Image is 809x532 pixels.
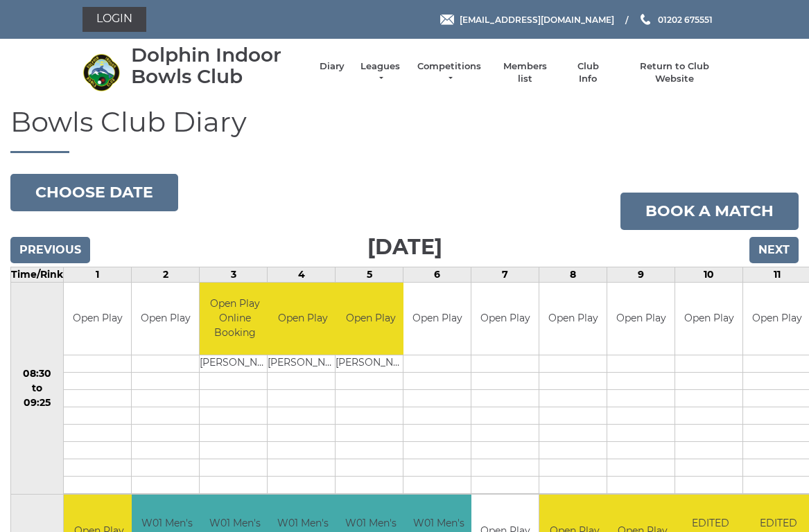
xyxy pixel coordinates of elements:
td: 8 [539,267,607,282]
td: Open Play [132,283,199,355]
a: Phone us 01202 675551 [638,13,713,26]
h1: Bowls Club Diary [10,107,799,153]
td: Open Play Online Booking [200,283,270,355]
img: Phone us [641,14,650,25]
td: Open Play [336,283,406,355]
a: Login [82,7,146,32]
a: Leagues [358,60,402,85]
span: [EMAIL_ADDRESS][DOMAIN_NAME] [460,14,614,24]
div: Dolphin Indoor Bowls Club [131,44,306,87]
td: 7 [471,267,539,282]
a: Email [EMAIL_ADDRESS][DOMAIN_NAME] [440,13,614,26]
a: Diary [320,60,345,73]
td: Open Play [539,283,607,355]
a: Members list [496,60,554,85]
td: [PERSON_NAME] [336,355,406,373]
td: 4 [268,267,336,282]
td: 08:30 to 09:25 [11,282,64,495]
a: Book a match [620,193,799,230]
input: Next [749,237,799,263]
td: Time/Rink [11,267,64,282]
input: Previous [10,237,90,263]
img: Dolphin Indoor Bowls Club [82,53,121,91]
button: Choose date [10,174,178,211]
td: 2 [132,267,200,282]
td: Open Play [471,283,539,355]
td: [PERSON_NAME] [200,355,270,373]
a: Competitions [416,60,482,85]
a: Return to Club Website [622,60,727,85]
img: Email [440,15,454,25]
td: Open Play [403,283,471,355]
td: Open Play [607,283,675,355]
td: Open Play [64,283,131,355]
td: Open Play [675,283,742,355]
td: 5 [336,267,403,282]
td: 3 [200,267,268,282]
td: 6 [403,267,471,282]
span: 01202 675551 [658,14,713,24]
td: 10 [675,267,743,282]
a: Club Info [568,60,608,85]
td: 9 [607,267,675,282]
td: [PERSON_NAME] [268,355,338,373]
td: 1 [64,267,132,282]
td: Open Play [268,283,338,355]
